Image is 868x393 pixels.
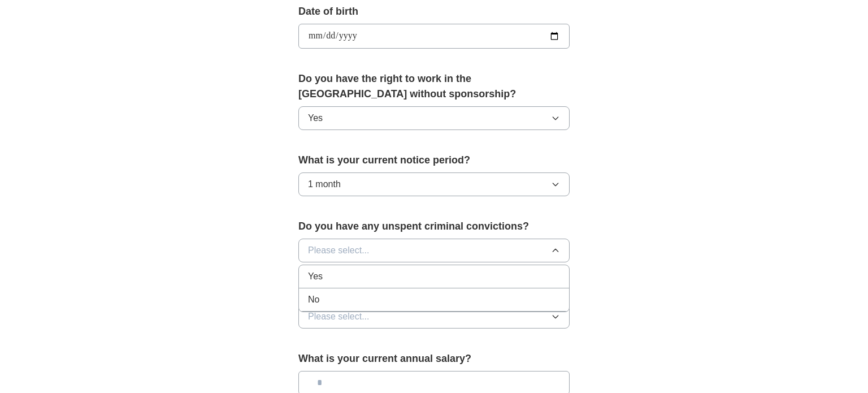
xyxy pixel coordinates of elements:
label: Date of birth [298,4,570,19]
span: 1 month [308,178,341,191]
button: Please select... [298,239,570,262]
label: What is your current annual salary? [298,351,570,366]
span: Yes [308,270,323,283]
label: Do you have the right to work in the [GEOGRAPHIC_DATA] without sponsorship? [298,71,570,102]
button: 1 month [298,172,570,196]
button: Yes [298,106,570,130]
button: Please select... [298,305,570,329]
label: Do you have any unspent criminal convictions? [298,219,570,234]
span: Please select... [308,244,370,257]
span: Please select... [308,310,370,323]
label: What is your current notice period? [298,153,570,168]
span: No [308,293,319,306]
span: Yes [308,111,323,125]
